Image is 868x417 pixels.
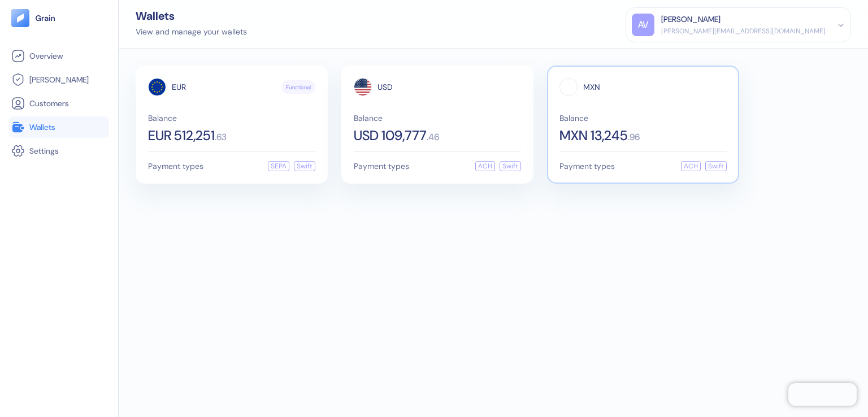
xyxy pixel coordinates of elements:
[11,73,107,86] a: [PERSON_NAME]
[35,14,56,22] img: logo
[148,114,315,122] span: Balance
[661,26,826,36] div: [PERSON_NAME][EMAIL_ADDRESS][DOMAIN_NAME]
[377,83,393,91] span: USD
[286,83,311,92] span: Functional
[136,10,247,21] div: Wallets
[559,129,628,142] span: MXN 13,245
[11,97,107,110] a: Customers
[632,14,654,36] div: AV
[681,161,701,171] div: ACH
[29,74,89,85] span: [PERSON_NAME]
[29,98,69,109] span: Customers
[148,162,203,170] span: Payment types
[29,121,55,133] span: Wallets
[29,145,59,157] span: Settings
[11,144,107,158] a: Settings
[172,83,186,91] span: EUR
[294,161,315,171] div: Swift
[583,83,600,91] span: MXN
[559,114,727,122] span: Balance
[354,129,427,142] span: USD 109,777
[354,114,521,122] span: Balance
[268,161,289,171] div: SEPA
[136,26,247,38] div: View and manage your wallets
[11,120,107,134] a: Wallets
[215,133,227,142] span: . 63
[354,162,409,170] span: Payment types
[500,161,521,171] div: Swift
[705,161,727,171] div: Swift
[148,129,215,142] span: EUR 512,251
[11,49,107,63] a: Overview
[475,161,495,171] div: ACH
[427,133,439,142] span: . 46
[11,9,29,27] img: logo-tablet-V2.svg
[628,133,640,142] span: . 96
[29,50,63,62] span: Overview
[661,14,721,25] div: [PERSON_NAME]
[788,383,857,406] iframe: Chatra live chat
[559,162,615,170] span: Payment types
